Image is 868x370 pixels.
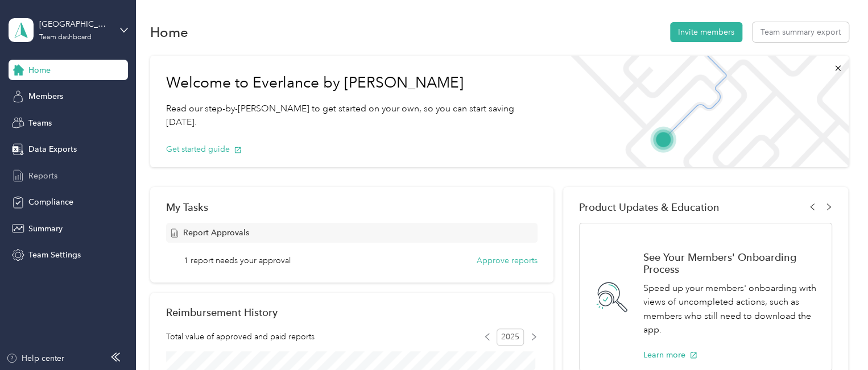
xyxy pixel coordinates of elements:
[166,201,538,213] div: My Tasks
[39,34,92,41] div: Team dashboard
[643,251,820,275] h1: See Your Members' Onboarding Process
[28,170,57,182] span: Reports
[477,255,538,267] button: Approve reports
[28,64,51,76] span: Home
[28,196,73,208] span: Compliance
[166,306,278,318] h2: Reimbursement History
[150,26,188,38] h1: Home
[166,102,544,130] p: Read our step-by-[PERSON_NAME] to get started on your own, so you can start saving [DATE].
[39,18,110,30] div: [GEOGRAPHIC_DATA]
[184,255,291,267] span: 1 report needs your approval
[28,117,52,129] span: Teams
[497,329,524,346] span: 2025
[166,331,315,343] span: Total value of approved and paid reports
[28,249,81,261] span: Team Settings
[804,306,868,370] iframe: Everlance-gr Chat Button Frame
[670,22,742,42] button: Invite members
[6,352,64,364] button: Help center
[183,227,249,239] span: Report Approvals
[28,143,77,155] span: Data Exports
[166,74,544,92] h1: Welcome to Everlance by [PERSON_NAME]
[166,143,242,155] button: Get started guide
[643,349,697,361] button: Learn more
[753,22,849,42] button: Team summary export
[28,90,63,102] span: Members
[28,223,63,235] span: Summary
[559,56,848,167] img: Welcome to everlance
[579,201,720,213] span: Product Updates & Education
[643,281,820,337] p: Speed up your members' onboarding with views of uncompleted actions, such as members who still ne...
